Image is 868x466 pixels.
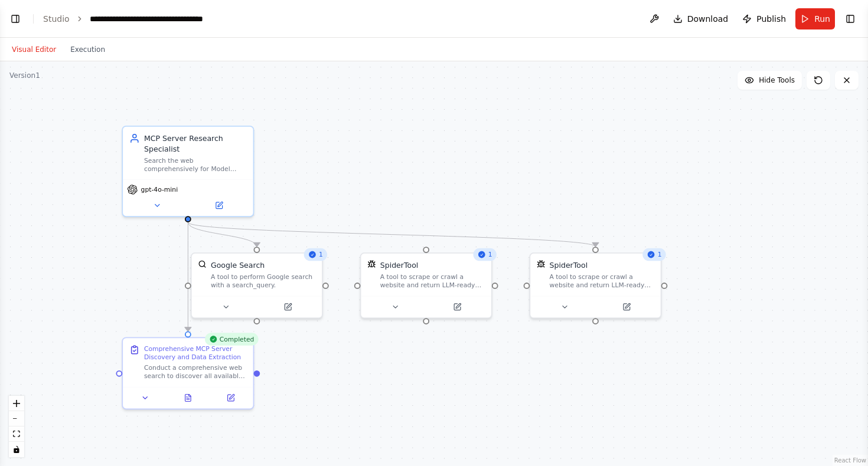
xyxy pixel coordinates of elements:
button: Run [795,8,835,29]
div: Version 1 [9,71,40,80]
span: Hide Tools [759,76,795,85]
div: CompletedComprehensive MCP Server Discovery and Data ExtractionConduct a comprehensive web search... [122,337,254,409]
span: 1 [488,250,492,258]
button: Open in side panel [213,392,249,405]
span: Publish [756,13,786,25]
div: A tool to scrape or crawl a website and return LLM-ready content. [380,273,485,290]
button: Show right sidebar [842,11,859,27]
div: 1SpiderToolSpiderToolA tool to scrape or crawl a website and return LLM-ready content. [360,252,492,319]
button: Show left sidebar [7,11,24,27]
div: MCP Server Research Specialist [144,133,247,154]
button: View output [165,392,210,405]
nav: breadcrumb [43,13,223,25]
div: A tool to perform Google search with a search_query. [211,273,315,290]
span: 1 [319,250,323,258]
button: Publish [738,8,791,29]
div: A tool to scrape or crawl a website and return LLM-ready content. [550,273,654,290]
g: Edge from 3392fc80-fca1-45e7-95e8-91bb9687f587 to b57dfa59-63f7-4237-bd8c-aba193f696d3 [182,222,193,332]
button: toggle interactivity [9,442,24,457]
span: Run [814,13,830,25]
g: Edge from 3392fc80-fca1-45e7-95e8-91bb9687f587 to d9f70df8-c26e-4123-8340-70339a1222c2 [182,222,601,247]
img: SpiderTool [367,260,376,268]
button: zoom in [9,396,24,411]
span: gpt-4o-mini [141,185,178,193]
div: Google Search [211,260,265,271]
img: SerplyWebSearchTool [198,260,206,268]
div: React Flow controls [9,396,24,457]
a: React Flow attribution [834,457,866,464]
button: Open in side panel [189,199,249,212]
g: Edge from 3392fc80-fca1-45e7-95e8-91bb9687f587 to 90933b5f-c134-4649-9846-73f8ae673eb5 [182,222,262,247]
button: Open in side panel [427,301,487,314]
div: SpiderTool [380,260,419,271]
button: Execution [63,42,112,57]
div: Completed [205,333,259,346]
button: Open in side panel [596,301,656,314]
button: Hide Tools [738,71,802,90]
div: 1SerplyWebSearchToolGoogle SearchA tool to perform Google search with a search_query. [191,252,323,319]
span: 1 [658,250,662,258]
button: Visual Editor [5,42,63,57]
div: Search the web comprehensively for Model Context Protocol (MCP) servers, extract detailed informa... [144,156,247,173]
button: fit view [9,426,24,442]
button: zoom out [9,411,24,426]
img: SpiderTool [537,260,545,268]
div: Comprehensive MCP Server Discovery and Data Extraction [144,344,247,362]
div: MCP Server Research SpecialistSearch the web comprehensively for Model Context Protocol (MCP) ser... [122,126,254,217]
div: Conduct a comprehensive web search to discover all available Model Context Protocol (MCP) servers... [144,363,247,380]
div: 1SpiderToolSpiderToolA tool to scrape or crawl a website and return LLM-ready content. [529,252,661,319]
button: Download [668,8,733,29]
div: SpiderTool [550,260,588,271]
span: Download [687,13,729,25]
button: Open in side panel [258,301,318,314]
a: Studio [43,14,70,24]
